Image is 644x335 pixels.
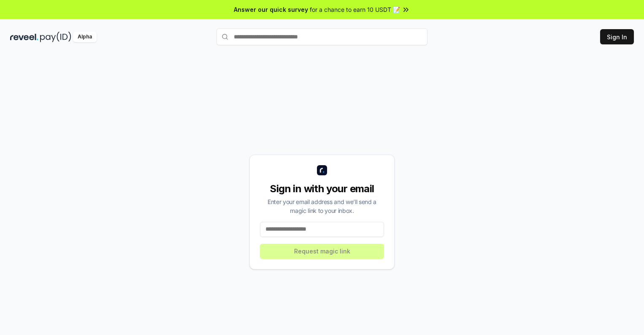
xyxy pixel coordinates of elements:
[310,5,400,14] span: for a chance to earn 10 USDT 📝
[10,32,38,42] img: reveel_dark
[73,32,97,42] div: Alpha
[234,5,308,14] span: Answer our quick survey
[317,165,327,175] img: logo_small
[40,32,71,42] img: pay_id
[260,182,384,196] div: Sign in with your email
[600,29,634,44] button: Sign In
[260,197,384,215] div: Enter your email address and we’ll send a magic link to your inbox.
